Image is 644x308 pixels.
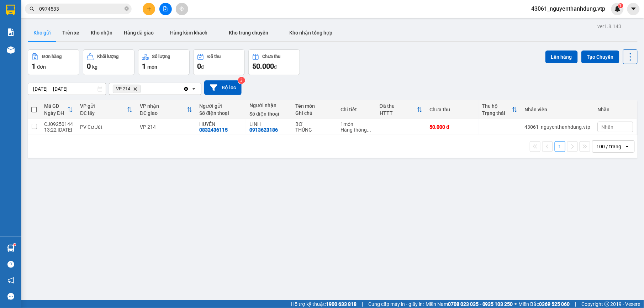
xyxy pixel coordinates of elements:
span: 0 [87,62,91,70]
span: | [362,300,363,308]
div: THÙNG [296,127,334,133]
span: notification [7,277,14,284]
img: solution-icon [7,28,15,36]
span: close-circle [125,6,129,12]
span: PV Cư Jút [24,50,40,54]
span: Cung cấp máy in - giấy in: [368,300,424,308]
div: PV Cư Jút [80,124,133,130]
button: Tạo Chuyến [581,51,619,63]
img: logo-vxr [6,5,15,15]
div: VP nhận [140,103,187,109]
div: VP 214 [140,124,192,130]
button: Kho gửi [28,24,57,41]
button: Trên xe [57,24,85,41]
div: Trạng thái [482,110,512,116]
button: Bộ lọc [204,80,242,95]
div: ver 1.8.143 [598,22,622,30]
span: món [147,64,157,70]
button: Kho nhận [85,24,118,41]
th: Toggle SortBy [41,100,76,119]
strong: BIÊN NHẬN GỬI HÀNG HOÁ [25,43,83,48]
img: icon-new-feature [614,6,621,12]
th: Toggle SortBy [479,100,521,119]
span: Hàng kèm khách [170,30,207,36]
button: Lên hàng [545,51,578,63]
span: close-circle [125,6,129,11]
span: Hỗ trợ kỹ thuật: [291,300,357,308]
span: plus [147,6,152,11]
div: 0913623186 [249,127,278,133]
span: caret-down [630,6,637,12]
div: Chưa thu [263,54,281,59]
sup: 1 [14,244,16,246]
button: plus [143,3,155,15]
span: question-circle [7,261,14,268]
div: HUYỀN [200,121,243,127]
button: file-add [159,3,172,15]
button: Đã thu0đ [193,49,245,75]
span: message [7,293,14,300]
svg: Delete [133,87,137,91]
div: 1 món [341,121,373,127]
div: 50.000 đ [430,124,475,130]
span: ⚪️ [515,303,517,306]
div: Người nhận [249,102,289,108]
button: Đơn hàng1đơn [28,49,79,75]
svg: open [191,86,197,92]
svg: Clear all [183,86,189,92]
div: 0832436115 [200,127,228,133]
button: aim [176,3,188,15]
span: aim [179,6,184,11]
span: kg [92,64,97,70]
div: BƠ [296,121,334,127]
button: 1 [555,141,565,152]
div: 13:22 [DATE] [44,127,73,133]
span: đơn [37,64,46,70]
span: Kho nhận tổng hợp [290,30,333,36]
span: 1 [32,62,36,70]
img: warehouse-icon [7,245,15,252]
button: Chưa thu50.000đ [248,49,300,75]
span: 0 [197,62,201,70]
span: | [575,300,576,308]
sup: 3 [238,77,245,84]
svg: open [624,144,630,149]
input: Selected VP 214. [142,85,143,92]
span: đ [201,64,204,70]
span: 1 [619,3,622,8]
div: Hàng thông thường [341,127,373,133]
div: Số điện thoại [249,111,289,117]
span: VP 214 [116,86,130,92]
th: Toggle SortBy [376,100,426,119]
strong: 1900 633 818 [326,301,357,307]
span: Nơi nhận: [54,49,66,60]
div: Nhãn [598,107,633,112]
span: Kho trung chuyển [229,30,268,36]
div: Tên món [296,103,334,109]
div: ĐC giao [140,110,187,116]
div: Người gửi [200,103,243,109]
strong: CÔNG TY TNHH [GEOGRAPHIC_DATA] 214 QL13 - P.26 - Q.BÌNH THẠNH - TP HCM 1900888606 [19,11,58,38]
span: 13:22:06 [DATE] [68,32,100,37]
div: Chưa thu [430,107,475,112]
img: logo [7,16,16,34]
div: Thu hộ [482,103,512,109]
input: Select a date range. [28,83,106,95]
span: CJ09250144 [72,27,100,32]
div: Nhân viên [525,107,591,112]
img: warehouse-icon [7,46,15,54]
div: Số lượng [152,54,170,59]
button: Khối lượng0kg [83,49,134,75]
span: copyright [605,302,609,307]
span: 43061_nguyenthanhdung.vtp [526,4,611,13]
span: Nhãn [602,124,614,130]
div: Khối lượng [97,54,119,59]
sup: 1 [618,3,623,8]
div: Số điện thoại [200,110,243,116]
span: Miền Nam [426,300,513,308]
button: Hàng đã giao [118,24,159,41]
span: VP 214, close by backspace [113,85,141,93]
th: Toggle SortBy [136,100,196,119]
div: HTTT [380,110,417,116]
div: VP gửi [80,103,127,109]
